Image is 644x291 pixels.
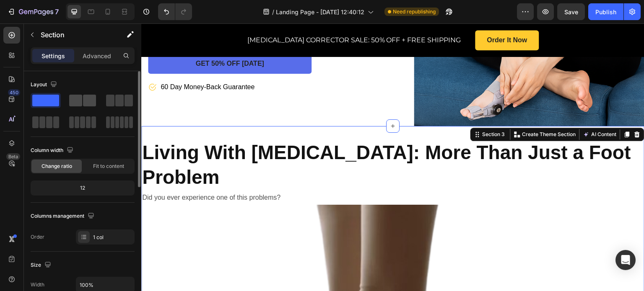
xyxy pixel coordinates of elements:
[31,211,96,222] div: Columns management
[32,182,133,194] div: 12
[440,106,477,116] button: AI Content
[83,52,111,60] p: Advanced
[340,107,366,115] div: Section 3
[6,153,20,160] div: Beta
[276,8,364,16] span: Landing Page - [DATE] 12:40:12
[31,281,44,288] div: Width
[93,234,132,241] div: 1 col
[588,3,623,20] button: Publish
[55,7,59,17] p: 7
[42,162,72,170] span: Change ratio
[31,260,53,271] div: Size
[3,3,62,20] button: 7
[93,162,124,170] span: Fit to content
[557,3,585,20] button: Save
[272,8,274,16] span: /
[393,8,436,15] span: Need republishing
[41,30,109,40] p: Section
[595,8,616,16] div: Publish
[615,250,636,270] div: Open Intercom Messenger
[31,233,44,241] div: Order
[8,89,20,96] div: 450
[42,52,65,60] p: Settings
[31,79,59,90] div: Layout
[31,145,75,156] div: Column width
[141,23,644,291] iframe: Design area
[381,107,435,115] p: Create Theme Section
[564,8,578,15] span: Save
[158,3,192,20] div: Undo/Redo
